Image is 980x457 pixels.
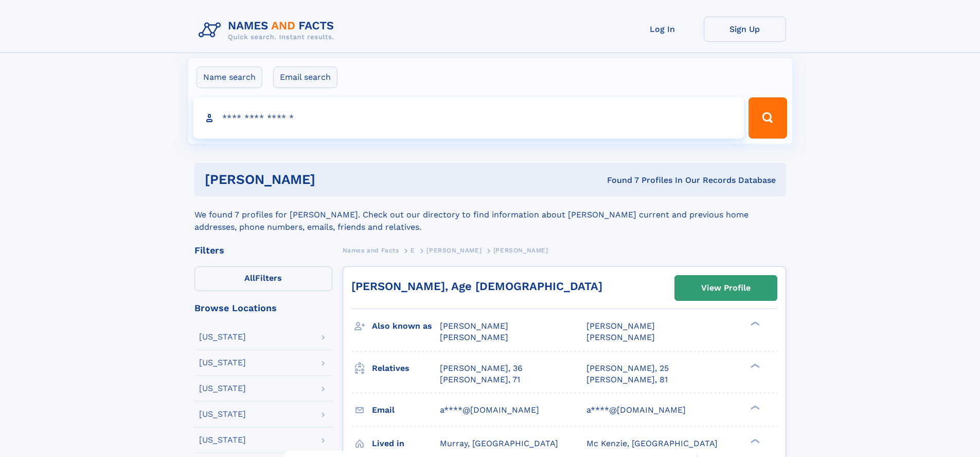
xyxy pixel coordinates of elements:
span: Murray, [GEOGRAPHIC_DATA] [440,438,558,448]
span: [PERSON_NAME] [586,332,655,342]
a: [PERSON_NAME], 81 [586,374,668,385]
div: ❯ [748,404,760,411]
span: Mc Kenzie, [GEOGRAPHIC_DATA] [586,438,718,448]
h3: Email [372,401,440,419]
span: [PERSON_NAME] [586,321,655,331]
div: [US_STATE] [199,436,246,444]
span: E [411,247,415,254]
img: Logo Names and Facts [194,16,343,44]
h3: Relatives [372,360,440,377]
div: [US_STATE] [199,359,246,367]
div: [US_STATE] [199,410,246,418]
div: [US_STATE] [199,384,246,393]
span: [PERSON_NAME] [440,332,508,342]
h3: Lived in [372,435,440,452]
a: [PERSON_NAME], 25 [586,363,669,374]
span: [PERSON_NAME] [493,247,548,254]
a: Sign Up [704,16,786,42]
a: Names and Facts [343,244,399,257]
h3: Also known as [372,317,440,335]
label: Filters [194,266,332,291]
div: Browse Locations [194,303,332,313]
div: Filters [194,246,332,255]
div: ❯ [748,320,760,327]
div: We found 7 profiles for [PERSON_NAME]. Check out our directory to find information about [PERSON_... [194,196,786,233]
span: All [244,273,255,283]
div: ❯ [748,437,760,444]
label: Name search [197,66,262,88]
h1: [PERSON_NAME] [205,173,461,186]
a: [PERSON_NAME], Age [DEMOGRAPHIC_DATA] [351,280,602,293]
div: View Profile [701,276,751,300]
span: [PERSON_NAME] [440,321,508,331]
a: [PERSON_NAME] [426,244,482,257]
label: Email search [273,66,337,88]
a: Log In [621,16,704,42]
span: [PERSON_NAME] [426,247,482,254]
a: View Profile [675,276,777,300]
button: Search Button [749,97,787,139]
a: [PERSON_NAME], 36 [440,363,523,374]
a: [PERSON_NAME], 71 [440,374,520,385]
a: E [411,244,415,257]
div: [US_STATE] [199,333,246,341]
input: search input [193,97,744,139]
div: ❯ [748,362,760,369]
div: Found 7 Profiles In Our Records Database [461,175,776,186]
